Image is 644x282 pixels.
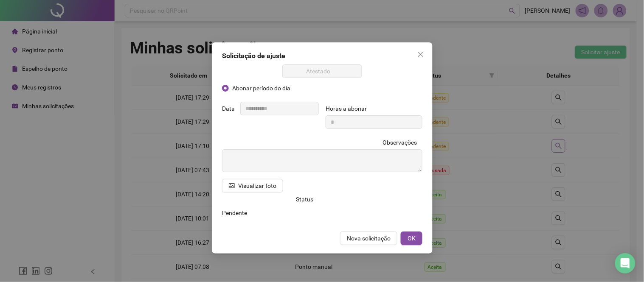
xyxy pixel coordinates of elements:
[296,193,319,206] label: Status
[340,232,397,245] button: Nova solicitação
[414,47,427,61] button: Close
[347,234,391,243] span: Nova solicitação
[238,181,276,190] span: Visualizar foto
[417,51,424,58] span: close
[615,253,636,274] div: Open Intercom Messenger
[401,232,422,245] button: OK
[222,179,283,193] button: Visualizar foto
[229,183,235,189] span: picture
[222,102,240,115] label: Data
[382,136,422,149] label: Observações
[326,102,372,115] label: Horas a abonar
[222,51,422,61] div: Solicitação de ajuste
[287,65,357,78] span: Atestado
[222,208,319,218] div: Pendente
[229,84,294,93] span: Abonar período do dia
[408,234,416,243] span: OK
